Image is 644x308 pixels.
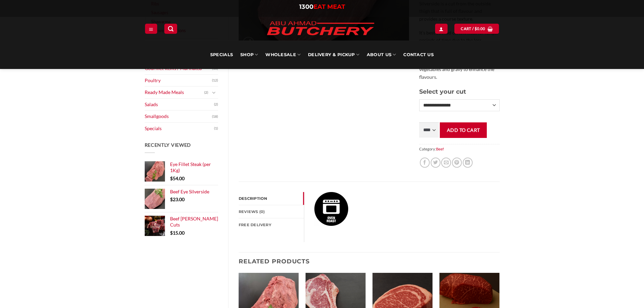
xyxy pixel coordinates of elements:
[145,123,214,135] a: Specials
[239,218,304,231] a: FREE Delivery
[265,41,301,69] a: Wholesale
[145,142,191,148] span: Recently Viewed
[170,196,173,202] span: $
[420,158,430,167] a: Share on Facebook
[145,111,212,122] a: Smallgoods
[419,58,499,81] p: Accompanies perfectly with vegetables and gravy to enhance the flavours.
[204,88,208,98] span: (2)
[454,24,499,33] a: View cart
[403,41,434,69] a: Contact Us
[240,41,258,69] a: SHOP
[440,122,487,138] button: Add to cart
[170,189,209,194] span: Beef Eye Silverside
[170,216,218,228] span: Beef [PERSON_NAME] Cuts
[164,24,177,33] a: Search
[475,26,485,31] bdi: 0.00
[475,26,477,32] span: $
[239,192,304,205] a: Description
[308,41,359,69] a: Delivery & Pickup
[463,158,473,167] a: Share on LinkedIn
[170,161,218,174] a: Eye Fillet Steak (per 1Kg)
[145,99,214,111] a: Salads
[435,24,447,33] a: Login
[419,87,499,96] h3: Select your cut
[441,158,451,167] a: Email to a Friend
[313,3,345,10] span: EAT MEAT
[212,75,218,86] span: (12)
[212,112,218,122] span: (18)
[170,196,185,202] bdi: 23.00
[314,192,348,226] img: Beef Eye Silverside
[367,41,396,69] a: About Us
[214,99,218,110] span: (2)
[145,24,157,33] a: Menu
[239,205,304,218] a: Reviews (0)
[436,147,444,151] a: Beef
[239,253,500,270] h3: Related products
[170,216,218,228] a: Beef [PERSON_NAME] Cuts
[261,17,380,41] img: Abu Ahmad Butchery
[170,175,185,181] bdi: 54.00
[299,3,345,10] a: 1300EAT MEAT
[210,41,233,69] a: Specials
[431,158,440,167] a: Share on Twitter
[170,230,185,236] bdi: 15.00
[210,89,218,96] button: Toggle
[452,158,462,167] a: Pin on Pinterest
[419,144,499,154] span: Category:
[170,175,173,181] span: $
[170,189,218,195] a: Beef Eye Silverside
[145,75,212,87] a: Poultry
[170,161,211,173] span: Eye Fillet Steak (per 1Kg)
[299,3,313,10] span: 1300
[214,123,218,134] span: (1)
[461,26,485,32] span: Cart /
[170,230,173,236] span: $
[145,87,205,98] a: Ready Made Meals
